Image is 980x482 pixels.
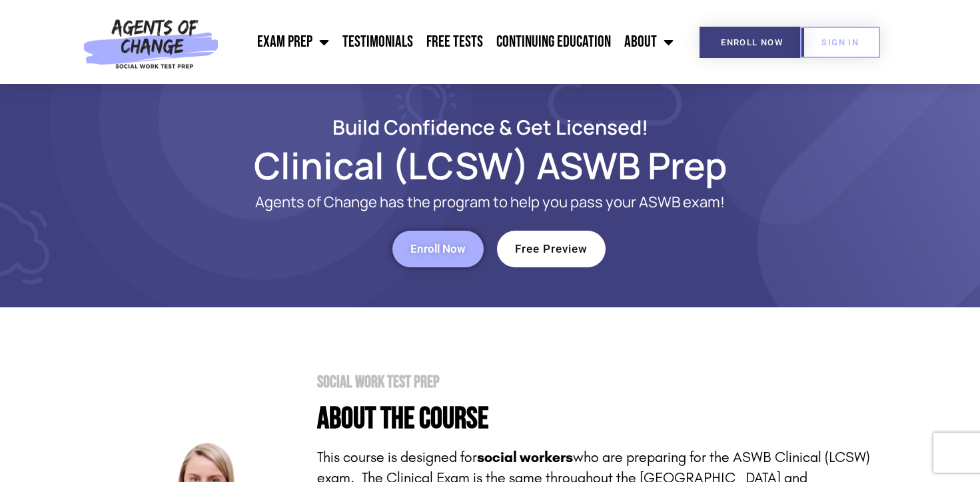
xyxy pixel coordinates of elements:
[800,27,880,58] a: SIGN IN
[515,243,588,255] span: Free Preview
[618,25,680,59] a: About
[317,404,870,434] h4: About the Course
[700,27,804,58] a: Enroll Now
[317,374,870,391] h2: Social Work Test Prep
[721,38,783,47] span: Enroll Now
[392,231,484,267] a: Enroll Now
[250,25,336,59] a: Exam Prep
[225,25,680,59] nav: Menu
[111,150,870,181] h1: Clinical (LCSW) ASWB Prep
[164,194,817,211] p: Agents of Change has the program to help you pass your ASWB exam!
[821,38,859,47] span: SIGN IN
[477,449,573,466] strong: social workers
[410,243,466,255] span: Enroll Now
[111,117,870,137] h2: Build Confidence & Get Licensed!
[490,25,618,59] a: Continuing Education
[497,231,606,267] a: Free Preview
[336,25,420,59] a: Testimonials
[420,25,490,59] a: Free Tests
